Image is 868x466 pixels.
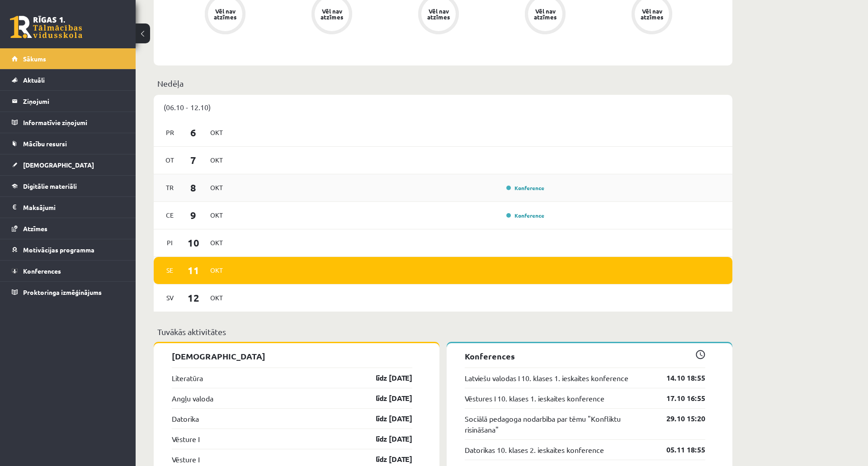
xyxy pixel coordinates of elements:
span: Pr [160,126,179,140]
span: 9 [179,208,208,223]
span: 10 [179,235,208,250]
span: Okt [207,263,226,277]
a: Datorika [172,413,199,424]
span: Se [160,263,179,277]
span: Pi [160,236,179,250]
legend: Ziņojumi [23,91,124,112]
span: Tr [160,181,179,195]
a: Angļu valoda [172,393,213,404]
span: Mācību resursi [23,140,67,148]
p: Konferences [465,350,705,362]
a: Konference [506,184,544,191]
span: [DEMOGRAPHIC_DATA] [23,161,94,169]
a: Atzīmes [12,218,124,239]
span: 6 [179,125,208,140]
a: 17.10 16:55 [653,393,705,404]
span: 8 [179,180,208,195]
a: līdz [DATE] [360,433,412,444]
a: Maksājumi [12,197,124,218]
legend: Informatīvie ziņojumi [23,112,124,133]
span: 11 [179,263,208,278]
a: Literatūra [172,373,203,383]
p: Nedēļa [157,77,729,89]
span: Okt [207,236,226,250]
a: līdz [DATE] [360,413,412,424]
a: līdz [DATE] [360,393,412,404]
p: [DEMOGRAPHIC_DATA] [172,350,412,362]
div: Vēl nav atzīmes [639,8,665,20]
a: Konference [506,212,544,219]
span: Okt [207,208,226,222]
a: Vēsture I [172,433,199,444]
span: Konferences [23,267,61,275]
a: Digitālie materiāli [12,176,124,196]
a: Datorikas 10. klases 2. ieskaites konference [465,444,604,455]
a: Motivācijas programma [12,239,124,260]
a: Konferences [12,261,124,281]
a: Ziņojumi [12,91,124,112]
a: Proktoringa izmēģinājums [12,282,124,303]
span: Sākums [23,55,46,63]
span: Okt [207,126,226,140]
span: Ce [160,208,179,222]
p: Tuvākās aktivitātes [157,326,729,338]
span: Aktuāli [23,76,45,84]
div: Vēl nav atzīmes [319,8,344,20]
a: līdz [DATE] [360,454,412,465]
a: Vēsture I [172,454,199,465]
span: Okt [207,291,226,305]
span: Ot [160,153,179,167]
a: Sākums [12,48,124,69]
span: Motivācijas programma [23,246,94,254]
a: Informatīvie ziņojumi [12,112,124,133]
span: Sv [160,291,179,305]
span: Okt [207,153,226,167]
span: Okt [207,181,226,195]
a: Aktuāli [12,70,124,90]
span: 7 [179,153,208,168]
span: Atzīmes [23,224,47,233]
span: 12 [179,290,208,305]
div: (06.10 - 12.10) [154,95,732,119]
a: Rīgas 1. Tālmācības vidusskola [10,16,82,38]
a: Sociālā pedagoga nodarbība par tēmu "Konfliktu risināšana" [465,413,653,435]
span: Digitālie materiāli [23,182,77,190]
div: Vēl nav atzīmes [533,8,558,20]
a: 05.11 18:55 [653,444,705,455]
a: Mācību resursi [12,133,124,154]
a: 14.10 18:55 [653,373,705,383]
legend: Maksājumi [23,197,124,218]
a: Latviešu valodas I 10. klases 1. ieskaites konference [465,373,628,383]
div: Vēl nav atzīmes [212,8,238,20]
a: Vēstures I 10. klases 1. ieskaites konference [465,393,604,404]
a: [DEMOGRAPHIC_DATA] [12,154,124,175]
span: Proktoringa izmēģinājums [23,288,102,296]
a: 29.10 15:20 [653,413,705,424]
div: Vēl nav atzīmes [426,8,451,20]
a: līdz [DATE] [360,373,412,383]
